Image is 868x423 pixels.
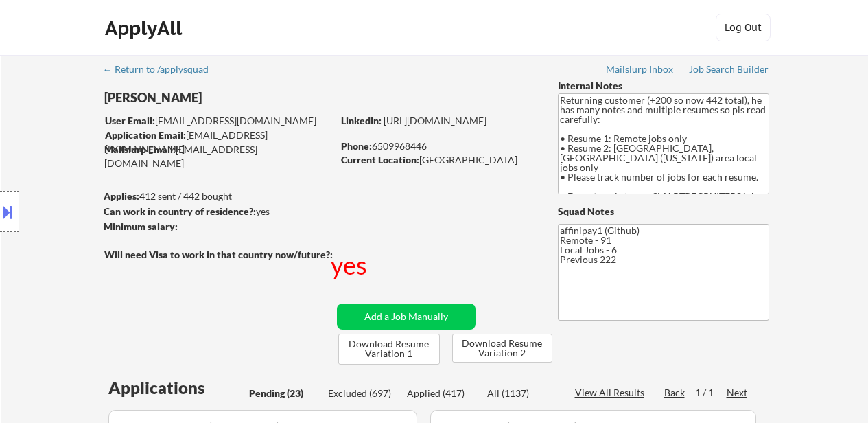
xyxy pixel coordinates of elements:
[689,64,769,78] a: Job Search Builder
[341,140,372,152] strong: Phone:
[695,386,727,400] div: 1 / 1
[103,64,222,78] a: ← Return to /applysquad
[105,16,186,40] div: ApplyAll
[606,65,675,74] div: Mailslurp Inbox
[575,386,648,400] div: View All Results
[328,387,397,400] div: Excluded (697)
[103,65,222,74] div: ← Return to /applysquad
[108,380,244,396] div: Applications
[689,65,769,74] div: Job Search Builder
[487,387,556,400] div: All (1137)
[341,115,382,126] strong: LinkedIn:
[338,334,440,365] button: Download Resume Variation 1
[727,386,749,400] div: Next
[341,139,535,153] div: 6509968446
[331,248,370,282] div: yes
[337,304,476,330] button: Add a Job Manually
[558,205,769,218] div: Squad Notes
[341,154,419,165] strong: Current Location:
[407,387,476,400] div: Applied (417)
[249,387,318,400] div: Pending (23)
[384,115,486,126] a: [URL][DOMAIN_NAME]
[606,64,675,78] a: Mailslurp Inbox
[558,79,769,93] div: Internal Notes
[664,386,686,400] div: Back
[452,334,552,363] button: Download Resume Variation 2
[341,153,535,167] div: [GEOGRAPHIC_DATA]
[716,14,771,41] button: Log Out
